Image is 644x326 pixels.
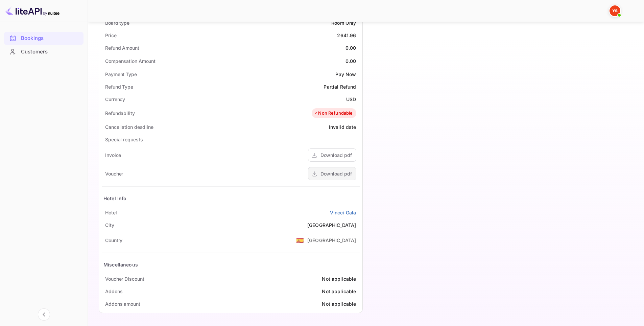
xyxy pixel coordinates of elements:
[345,57,356,65] div: 0.00
[105,300,140,307] div: Addons amount
[330,209,356,216] a: Vincci Gala
[345,44,356,51] div: 0.00
[337,32,356,39] div: 2641.96
[322,300,356,307] div: Not applicable
[105,152,121,159] div: Invoice
[4,32,84,44] a: Bookings
[105,44,139,51] div: Refund Amount
[5,5,59,16] img: LiteAPI logo
[105,237,122,244] div: Country
[320,152,352,159] div: Download pdf
[4,45,84,59] div: Customers
[335,71,356,78] div: Pay Now
[307,222,356,229] div: [GEOGRAPHIC_DATA]
[322,288,356,295] div: Not applicable
[105,136,143,143] div: Special requests
[105,19,129,26] div: Board type
[105,96,125,103] div: Currency
[105,32,117,39] div: Price
[105,222,114,229] div: City
[103,195,127,202] div: Hotel Info
[105,123,153,131] div: Cancellation deadline
[307,237,356,244] div: [GEOGRAPHIC_DATA]
[105,275,144,282] div: Voucher Discount
[38,308,50,321] button: Collapse navigation
[313,110,353,117] div: Non Refundable
[320,170,352,177] div: Download pdf
[105,110,135,117] div: Refundability
[21,34,80,42] div: Bookings
[105,209,117,216] div: Hotel
[324,83,356,90] div: Partial Refund
[103,261,138,268] div: Miscellaneous
[346,96,356,103] div: USD
[610,5,620,16] img: Yandex Support
[21,48,80,56] div: Customers
[329,123,356,131] div: Invalid date
[331,19,356,26] div: Room Only
[105,288,122,295] div: Addons
[105,57,156,65] div: Compensation Amount
[105,83,133,90] div: Refund Type
[105,170,123,177] div: Voucher
[4,32,84,45] div: Bookings
[322,275,356,282] div: Not applicable
[296,234,304,246] span: United States
[105,71,137,78] div: Payment Type
[4,45,84,58] a: Customers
